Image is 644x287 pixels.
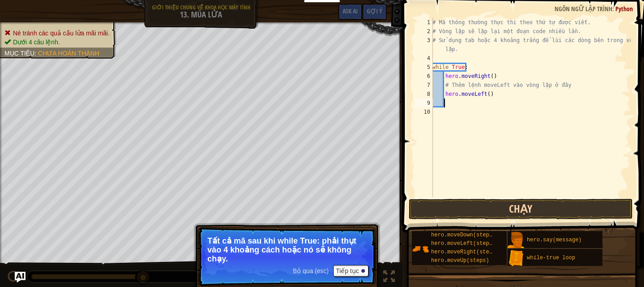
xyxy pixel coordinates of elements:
[415,63,433,72] div: 5
[415,27,433,36] div: 2
[38,50,99,57] span: Chưa hoàn thành
[34,50,38,57] span: :
[4,38,110,47] li: Dưới 4 câu lệnh.
[4,50,34,57] span: Mục tiêu
[333,265,369,277] button: Tiếp tục
[508,250,525,267] img: portrait.png
[615,4,633,13] span: Python
[208,236,366,263] p: Tất cả mã sau khi while True: phải thụt vào 4 khoảng cách hoặc nó sẽ không chạy.
[412,240,429,257] img: portrait.png
[415,18,433,27] div: 1
[527,237,581,243] span: hero.say(message)
[13,39,60,46] span: Dưới 4 câu lệnh.
[415,81,433,90] div: 7
[431,240,496,247] span: hero.moveLeft(steps)
[292,267,329,274] span: Bỏ qua (esc)
[612,4,615,13] span: :
[555,4,612,13] span: Ngôn ngữ lập trình
[415,99,433,107] div: 9
[415,54,433,63] div: 4
[508,232,525,249] img: portrait.png
[367,7,382,15] span: Gợi ý
[343,7,358,15] span: Ask AI
[415,90,433,99] div: 8
[338,4,362,20] button: Ask AI
[527,255,575,261] span: while-true loop
[415,72,433,81] div: 6
[409,199,633,219] button: Chạy
[15,272,25,283] button: Ask AI
[4,29,110,38] li: Né tránh các quả cầu lửa mãi mãi.
[431,257,489,264] span: hero.moveUp(steps)
[13,30,110,37] span: Né tránh các quả cầu lửa mãi mãi.
[431,249,499,255] span: hero.moveRight(steps)
[431,232,496,238] span: hero.moveDown(steps)
[415,107,433,116] div: 10
[415,36,433,54] div: 3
